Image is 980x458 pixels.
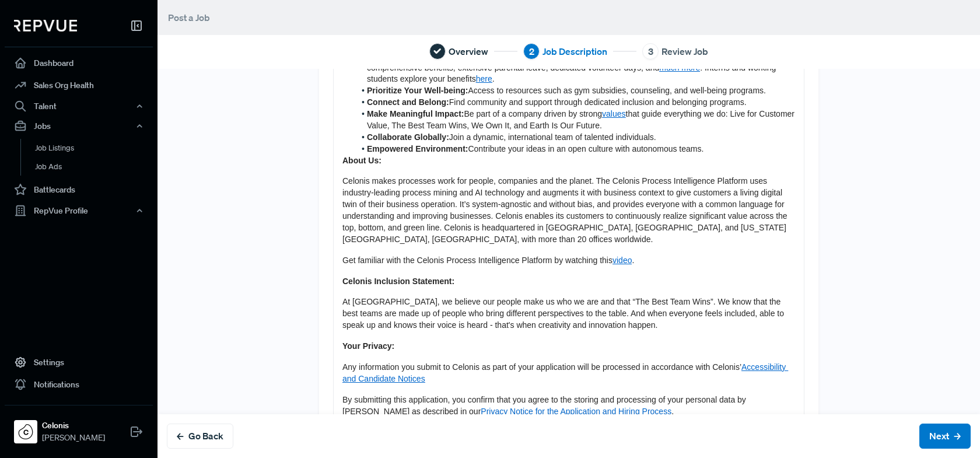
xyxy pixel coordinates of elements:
a: CelonisCelonis[PERSON_NAME] [5,405,153,449]
div: 3 [642,43,659,60]
span: that guide everything we do: Live for Customer Value, The Best Team Wins, We Own It, and Earth Is... [367,109,797,130]
span: Celonis makes processes work for people, companies and the planet. The Celonis Process Intelligen... [342,176,790,243]
span: Review Job [661,44,708,58]
span: . [492,74,495,83]
button: Go Back [167,424,233,449]
span: By submitting this application, you confirm that you agree to the storing and processing of your ... [342,395,748,416]
strong: Celonis Inclusion Statement: [342,277,454,286]
span: Job Description [542,44,607,58]
span: At [GEOGRAPHIC_DATA], we believe our people make us who we are and that “The Best Team Wins”. We ... [342,297,786,330]
strong: Empowered Environment: [367,144,468,153]
strong: Make Meaningful Impact: [367,109,464,118]
button: Next [919,424,971,449]
span: Overview [449,44,488,58]
a: video [612,256,632,265]
span: Find community and support through dedicated inclusion and belonging programs. [449,97,747,107]
button: RepVue Profile [5,201,153,221]
a: Sales Org Health [5,74,153,96]
a: Notifications [5,373,153,396]
img: RepVue [14,20,77,32]
a: values [602,109,625,118]
img: Celonis [16,422,35,441]
strong: Celonis [42,419,105,432]
a: Job Listings [20,139,169,158]
span: Including generous PTO, hybrid working options, company equity (RSUs), comprehensive benefits, ex... [367,51,752,72]
span: Contribute your ideas in an open culture with autonomous teams. [468,144,703,153]
span: Any information you submit to Celonis as part of your application will be processed in accordance... [342,362,741,372]
button: Talent [5,96,153,116]
a: Dashboard [5,52,153,74]
strong: Prioritize Your Well-being: [367,86,468,95]
span: . [671,407,674,416]
a: Privacy Notice for the Application and Hiring Process [481,407,671,416]
strong: About Us: [342,156,381,165]
span: . [632,256,634,265]
span: Get familiar with the Celonis Process Intelligence Platform by watching this [342,256,612,265]
div: 2 [523,43,540,60]
span: Be part of a company driven by strong [464,109,602,118]
a: Battlecards [5,179,153,201]
span: [PERSON_NAME] [42,432,105,444]
a: Settings [5,351,153,373]
span: Join a dynamic, international team of talented individuals. [449,132,656,142]
strong: Connect and Belong: [367,97,449,107]
a: here [476,74,492,83]
strong: Collaborate Globally: [367,132,449,142]
strong: Your Privacy: [342,341,394,351]
span: Post a Job [168,12,210,23]
a: Job Ads [20,158,169,176]
a: Accessibility and Candidate Notices [342,362,788,383]
button: Jobs [5,116,153,136]
span: Access to resources such as gym subsidies, counseling, and well-being programs. [468,86,765,95]
a: much more [659,63,700,72]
